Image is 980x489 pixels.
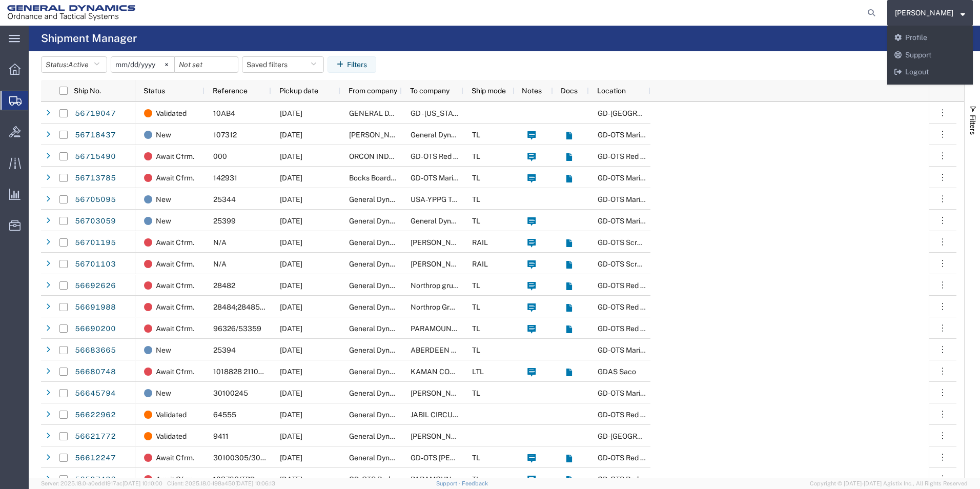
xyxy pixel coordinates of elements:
[349,281,426,290] span: General Dynamics - OTS
[349,260,442,268] span: General Dynamics-Scranton
[472,475,480,483] span: TL
[411,281,513,290] span: Northrop grumman corporation
[349,87,397,95] span: From company
[213,217,236,225] span: 25399
[887,29,973,47] a: Profile
[411,303,515,311] span: Northrop Grumman Corporation
[598,281,654,290] span: GD-OTS Red Lion
[7,5,135,21] img: logo
[411,346,520,354] span: ABERDEEN PROVING GROUNDS
[74,87,101,95] span: Ship No.
[156,425,187,447] span: Validated
[74,429,116,445] a: 56621772
[74,235,116,251] a: 56701195
[472,324,480,333] span: TL
[472,281,480,290] span: TL
[74,106,116,122] a: 56719047
[280,411,302,419] span: 08/27/2025
[280,432,302,440] span: 08/27/2025
[74,278,116,294] a: 56692626
[156,382,171,404] span: New
[74,407,116,423] a: 56622962
[598,389,656,397] span: GD-OTS Marion IL
[598,109,735,117] span: GD-OTS St. Petersburg (Headquarters)
[349,368,426,376] span: General Dynamics - OTS
[561,87,578,95] span: Docs
[213,368,316,376] span: 1018828 21100893 3000 3002
[74,321,116,337] a: 56690200
[280,152,302,160] span: 09/08/2025
[472,454,480,462] span: TL
[349,174,512,182] span: Bocks Board Packaging of TX
[280,281,302,290] span: 09/03/2025
[472,238,488,247] span: RAIL
[411,238,581,247] span: SU WOLFE IOWA ARMY AMMO PLANT
[280,109,302,117] span: 09/04/2025
[111,57,174,72] input: Not set
[68,60,89,69] span: Active
[349,152,440,160] span: ORCON INDUSTRIES CORP
[213,324,261,333] span: 96326/53359
[74,299,116,316] a: 56691988
[156,275,194,296] span: Await Cfrm.
[156,103,187,124] span: Validated
[41,26,137,51] h4: Shipment Manager
[280,260,302,268] span: 09/03/2025
[280,368,302,376] span: 09/02/2025
[598,432,735,440] span: GD-OTS St. Petersburg (Headquarters)
[280,324,302,333] span: 09/02/2025
[280,389,302,397] span: 08/29/2025
[598,131,656,139] span: GD-OTS Marion IL
[411,217,488,225] span: General Dynamics - OTS
[810,479,968,488] span: Copyright © [DATE]-[DATE] Agistix Inc., All Rights Reserved
[213,454,287,462] span: 30100305/30000257
[74,170,116,187] a: 56713785
[349,238,442,247] span: General Dynamics-Scranton
[598,346,656,354] span: GD-OTS Marion IL
[156,189,171,210] span: New
[74,342,116,359] a: 56683665
[411,368,485,376] span: KAMAN COMPOSITES
[887,47,973,64] a: Support
[472,87,506,95] span: Ship mode
[213,303,283,311] span: 28484;28485;28482
[156,296,194,318] span: Await Cfrm.
[74,213,116,230] a: 56703059
[598,260,656,268] span: GD-OTS Scranton
[74,450,116,466] a: 56612247
[472,303,480,311] span: TL
[410,87,450,95] span: To company
[74,256,116,273] a: 56701103
[349,303,426,311] span: General Dynamics - OTS
[349,217,426,225] span: General Dynamics - OTS
[74,149,116,165] a: 56715490
[472,195,480,203] span: TL
[167,480,275,486] span: Client: 2025.18.0-198a450
[156,339,171,361] span: New
[156,232,194,253] span: Await Cfrm.
[213,109,235,117] span: 10AB4
[74,385,116,402] a: 56645794
[156,318,194,339] span: Await Cfrm.
[598,174,656,182] span: GD-OTS Marion IL
[156,146,194,167] span: Await Cfrm.
[280,195,302,203] span: 09/05/2025
[522,87,542,95] span: Notes
[411,109,501,117] span: GD - Vermont Operations
[213,346,236,354] span: 25394
[411,131,471,139] span: General Dynamics
[41,56,107,73] button: Status:Active
[349,346,426,354] span: General Dynamics - OTS
[349,454,426,462] span: General Dynamics - OTS
[411,389,513,397] span: Ridgeway International
[328,56,376,73] button: Filters
[598,411,654,419] span: GD-OTS Red Lion
[279,87,318,95] span: Pickup date
[213,174,237,182] span: 142931
[235,480,275,486] span: [DATE] 10:06:13
[598,324,654,333] span: GD-OTS Red Lion
[213,131,237,139] span: 107312
[598,238,656,247] span: GD-OTS Scranton
[213,238,227,247] span: N/A
[349,324,426,333] span: General Dynamics - OTS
